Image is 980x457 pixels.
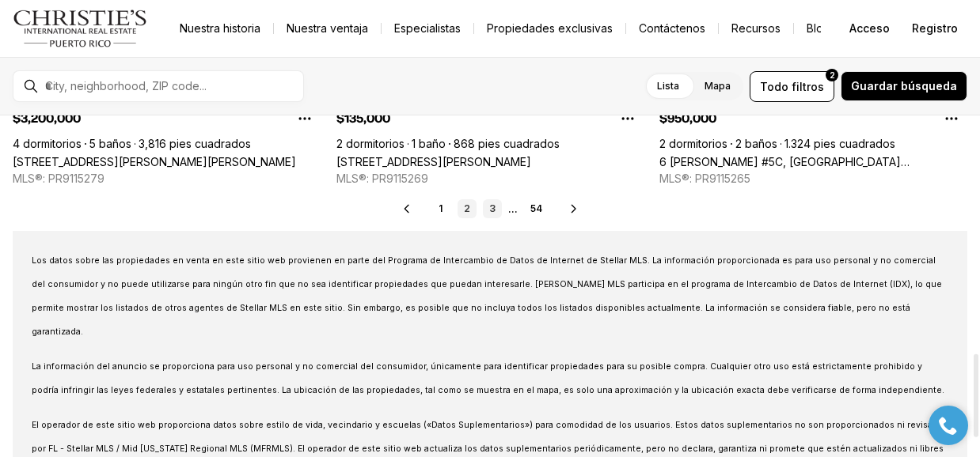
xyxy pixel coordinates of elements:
button: Opciones de propiedad [289,103,321,134]
a: Nuestra historia [167,17,273,40]
font: Guardar búsqueda [851,79,957,93]
a: Especialistas [382,17,473,40]
font: Los datos sobre las propiedades en venta en este sitio web provienen en parte del Programa de Int... [32,255,942,337]
font: 1 [439,202,443,214]
font: Todo [760,80,788,93]
a: Recursos [719,17,793,40]
font: Recursos [731,21,781,35]
a: 35 AVE MUÑOZ RIVERA #1103, SAN JUAN PR, 00901 [13,155,296,168]
button: Opciones de propiedad [612,103,644,134]
font: Registro [912,21,958,35]
a: Blog [794,17,843,40]
button: Todofiltros2 [750,71,834,102]
button: Acceso [840,13,899,44]
button: Guardar búsqueda [841,71,967,101]
a: Nuestra ventaja [274,17,381,40]
font: Nuestra historia [180,21,260,35]
nav: Paginación [432,199,549,218]
font: 2 [464,202,470,214]
button: Contáctenos [626,17,718,40]
font: Blog [807,21,830,35]
a: Propiedades exclusivas [474,17,625,40]
font: filtros [792,80,824,93]
font: Propiedades exclusivas [487,21,613,35]
font: Lista [657,80,679,92]
font: 2 [830,70,835,80]
button: Registro [902,13,967,44]
font: Nuestra ventaja [287,21,368,35]
font: 54 [530,202,542,214]
font: ... [508,203,518,215]
a: 6 MARIANO RAMIREZ BAGES #5C, SAN JUAN PR, 00907 [659,155,967,168]
a: 262 URUGUAY #4A, SAN JUAN PR, 00917 [336,155,531,168]
font: La información del anuncio se proporciona para uso personal y no comercial del consumidor, únicam... [32,361,944,395]
font: 3 [489,202,496,214]
font: Mapa [705,80,731,92]
button: Opciones de propiedad [936,103,967,134]
font: Especialistas [394,21,461,35]
font: Contáctenos [639,21,705,35]
font: Acceso [849,21,890,35]
img: logo [13,9,148,47]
